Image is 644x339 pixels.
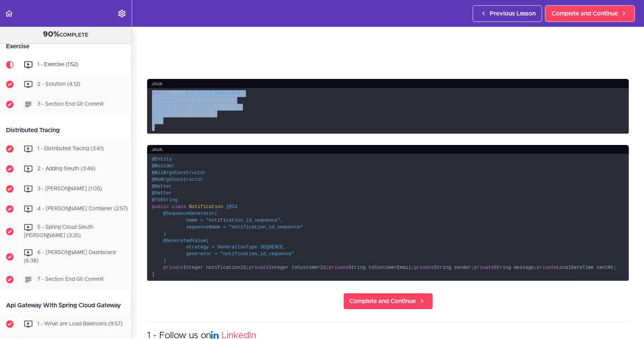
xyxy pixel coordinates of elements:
span: @Id [229,204,238,210]
span: private [249,265,269,270]
span: @ToString [152,197,178,203]
span: Complete and Continue [350,297,416,306]
span: public [152,204,169,210]
span: Complete and Continue [552,9,618,18]
div: java [147,145,629,155]
span: 2 - Solution (4:12) [37,82,80,87]
a: Complete and Continue [545,5,635,22]
span: Notification [189,204,223,210]
span: @Setter [152,191,172,196]
div: COMPLETE [9,30,122,40]
span: 2 - Adding Sleuth (3:46) [37,166,95,172]
span: record [152,91,243,123]
span: @SequenceGenerator( name = "notification_id_sequence", sequenceName = "notification_id_sequence" ) [152,211,303,237]
span: 3 - Section End Git Commit [37,102,104,107]
span: ( Integer toCustomerId, String toCustomerEmail, String message ) [152,91,243,123]
span: class [172,204,186,210]
span: 3 - [PERSON_NAME] (1:05) [37,186,102,192]
span: 6 - [PERSON_NAME] Dashboard (6:38) [24,250,115,264]
code: { } [147,88,629,134]
span: private [474,265,494,270]
a: Previous Lesson [473,5,542,22]
span: @Builder [152,163,175,169]
span: 4 - [PERSON_NAME] Container (2:57) [37,206,128,212]
span: private [163,265,183,270]
span: 1 - What are Load Balencers (9:57) [37,321,123,327]
span: @NoArgsConstructor [152,177,203,182]
span: @Entity [152,157,172,162]
span: private [414,265,434,270]
span: Previous Lesson [490,9,536,18]
span: private [329,265,349,270]
span: private [537,265,557,270]
span: NotificationRequest [186,91,240,96]
span: 1 - Exercise (1:52) [37,62,78,68]
svg: Settings Menu [117,9,126,18]
span: 7 - Section End Git Commit [37,277,104,282]
code: { Integer notificationId; Integer toCustomerId; String toCustomerEmail; String sender; String mes... [147,154,629,280]
span: @Getter [152,184,172,189]
span: 5 - Spring Cloud Sleuth [PERSON_NAME] (3:25) [24,225,94,239]
span: 1 - Distributed Tracing (3:41) [37,146,104,152]
svg: Back to course curriculum [5,9,14,18]
span: 90% [43,31,60,38]
a: Complete and Continue [343,293,433,310]
span: public [152,91,169,96]
div: java [147,79,629,89]
span: @AllArgsConstructor [152,170,206,176]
